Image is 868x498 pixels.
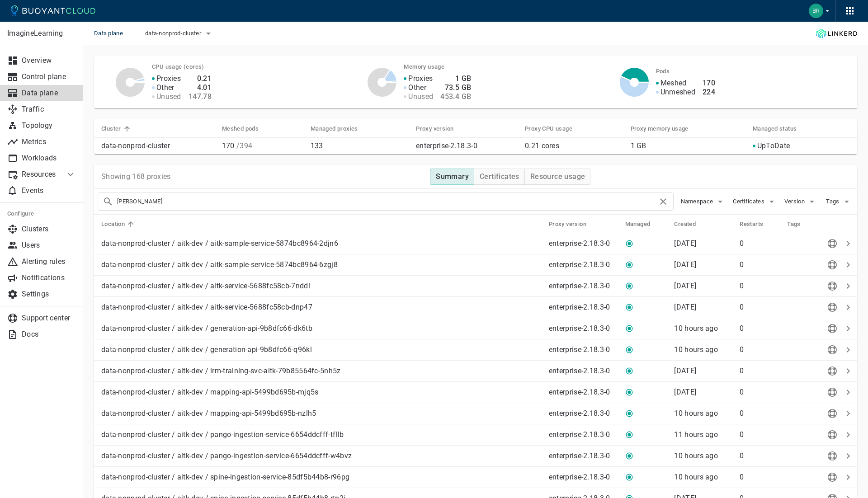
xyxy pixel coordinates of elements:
p: data-nonprod-cluster / aitk-dev / aitk-service-5688fc58cb-7nddl [101,282,542,291]
span: Thu, 04 Sep 2025 14:06:18 MST / Thu, 04 Sep 2025 21:06:18 UTC [674,366,696,375]
p: data-nonprod-cluster / aitk-dev / aitk-service-5688fc58cb-dnp47 [101,303,542,312]
span: / 394 [235,141,253,150]
h5: Cluster [101,125,121,132]
p: Events [22,186,76,195]
relative-time: 10 hours ago [674,451,718,460]
p: Other [156,83,175,92]
relative-time: 10 hours ago [674,345,718,354]
h4: 170 [703,79,715,88]
span: Thu, 04 Sep 2025 12:12:35 MST / Thu, 04 Sep 2025 19:12:35 UTC [674,282,696,290]
p: 0 [740,473,780,482]
p: enterprise-2.18.3-0 [549,451,618,460]
relative-time: [DATE] [674,303,696,311]
p: 0 [740,282,780,291]
span: Created [674,220,708,228]
span: Send diagnostics to Buoyant [826,346,839,353]
span: Mon, 08 Sep 2025 08:35:13 MST / Mon, 08 Sep 2025 15:35:13 UTC [674,409,718,418]
span: Tags [826,198,841,205]
span: Fri, 05 Sep 2025 23:21:16 MST / Sat, 06 Sep 2025 06:21:16 UTC [674,260,696,269]
span: Mon, 08 Sep 2025 07:45:27 MST / Mon, 08 Sep 2025 14:45:27 UTC [674,430,718,439]
p: enterprise-2.18.3-0 [549,409,618,418]
p: Other [408,83,426,92]
p: Clusters [22,225,76,234]
p: Workloads [22,154,76,163]
p: enterprise-2.18.3-0 [549,282,618,291]
relative-time: [DATE] [674,366,696,375]
h4: 0.21 [189,74,212,83]
p: Unused [156,92,181,101]
p: data-nonprod-cluster / aitk-dev / mapping-api-5499bd695b-nzlh5 [101,409,542,418]
p: 170 [222,141,303,150]
relative-time: 11 hours ago [674,430,718,439]
h4: 73.5 GB [440,83,471,92]
h4: 4.01 [189,83,212,92]
h5: Proxy CPU usage [525,125,572,132]
relative-time: [DATE] [674,388,696,396]
relative-time: [DATE] [674,282,696,290]
p: enterprise-2.18.3-0 [416,141,477,150]
p: Meshed [660,79,687,88]
button: data-nonprod-cluster [145,27,214,40]
p: 1 GB [631,141,745,150]
span: Proxy version [416,125,465,133]
p: data-nonprod-cluster / aitk-dev / pango-ingestion-service-6654ddcfff-w4bvz [101,451,542,460]
span: Mon, 08 Sep 2025 08:35:13 MST / Mon, 08 Sep 2025 15:35:13 UTC [674,324,718,333]
p: Proxies [408,74,433,83]
p: 0 [740,430,780,439]
h5: Created [674,221,696,228]
span: data-nonprod-cluster [145,30,203,37]
span: Version [784,198,807,205]
button: Version [784,195,817,208]
input: Search [117,195,658,208]
span: Send diagnostics to Buoyant [826,303,839,310]
span: Mon, 08 Sep 2025 08:05:05 MST / Mon, 08 Sep 2025 15:05:05 UTC [674,473,718,481]
p: Topology [22,121,76,130]
img: Blake Romano [809,4,823,18]
h4: 1 GB [440,74,471,83]
h5: Managed status [753,125,797,132]
p: enterprise-2.18.3-0 [549,388,618,397]
span: Cluster [101,125,133,133]
p: Notifications [22,273,76,282]
relative-time: 10 hours ago [674,324,718,333]
h5: Proxy version [416,125,453,132]
p: enterprise-2.18.3-0 [549,473,618,482]
span: Mon, 08 Sep 2025 08:05:05 MST / Mon, 08 Sep 2025 15:05:05 UTC [674,451,718,460]
relative-time: [DATE] [674,260,696,269]
p: 0 [740,303,780,312]
span: Restarts [740,220,775,228]
span: Send diagnostics to Buoyant [826,282,839,289]
h5: Location [101,221,125,228]
p: Unmeshed [660,88,695,97]
p: Users [22,241,76,250]
h5: Meshed pods [222,125,259,132]
span: Send diagnostics to Buoyant [826,324,839,332]
p: 133 [311,141,409,150]
p: Unused [408,92,433,101]
p: Metrics [22,137,76,146]
p: Docs [22,330,76,339]
h5: Tags [787,221,801,228]
p: 0 [740,366,780,376]
button: Namespace [681,195,726,208]
span: Send diagnostics to Buoyant [826,452,839,459]
span: Send diagnostics to Buoyant [826,240,839,247]
span: Send diagnostics to Buoyant [826,388,839,395]
relative-time: 10 hours ago [674,473,718,481]
p: enterprise-2.18.3-0 [549,303,618,312]
p: Support center [22,314,76,323]
p: Traffic [22,105,76,114]
h5: Restarts [740,221,763,228]
p: 0.21 cores [525,141,623,150]
p: enterprise-2.18.3-0 [549,430,618,439]
p: 0 [740,388,780,397]
span: Send diagnostics to Buoyant [826,261,839,268]
p: Proxies [156,74,181,83]
button: Resource usage [524,169,591,185]
span: Tags [787,220,812,228]
span: Proxy CPU usage [525,125,584,133]
h4: 453.4 GB [440,92,471,101]
p: Alerting rules [22,257,76,266]
p: 0 [740,345,780,354]
p: UpToDate [757,141,790,150]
